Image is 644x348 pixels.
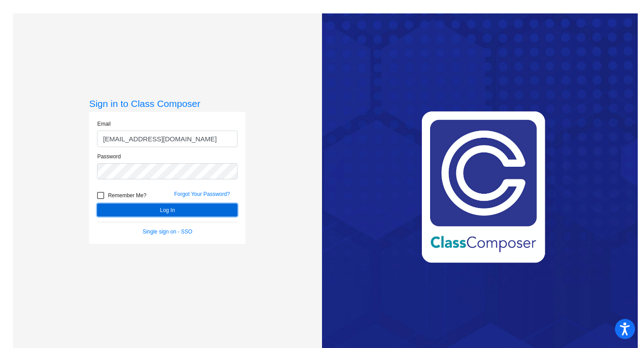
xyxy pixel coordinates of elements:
span: Remember Me? [108,190,146,201]
a: Forgot Your Password? [174,191,230,197]
a: Single sign on - SSO [143,229,192,235]
label: Password [97,153,121,161]
button: Log In [97,204,237,216]
label: Email [97,120,110,128]
h3: Sign in to Class Composer [89,98,246,109]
